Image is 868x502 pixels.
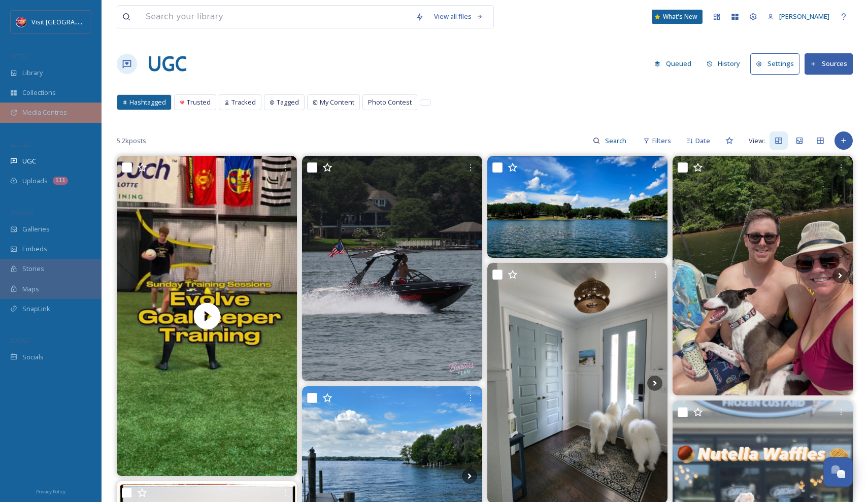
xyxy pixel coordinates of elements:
[31,17,160,26] span: Visit [GEOGRAPHIC_DATA][PERSON_NAME]
[805,53,853,74] button: Sources
[16,17,26,27] img: Logo%20Image.png
[22,176,48,186] span: Uploads
[649,54,702,74] a: Queued
[141,6,411,28] input: Search your library
[652,10,703,24] a: What's New
[702,54,746,74] button: History
[779,12,829,21] span: [PERSON_NAME]
[762,7,834,26] a: [PERSON_NAME]
[22,304,50,314] span: SnapLink
[673,156,853,395] img: Another successful boat outing with Miss Hayley! jlitz825 #lakenorman #lakedog #fishing #daddysgi...
[10,209,34,216] span: WIDGETS
[22,284,39,294] span: Maps
[10,337,30,344] span: SOCIALS
[695,136,710,146] span: Date
[320,97,354,107] span: My Content
[22,108,67,117] span: Media Centres
[22,352,44,362] span: Socials
[36,485,65,497] a: Privacy Policy
[117,156,297,476] video: ⚽🧤 Great day of work across both locations today! The energy, the focus, the saves — exactly what...
[749,136,765,146] span: View:
[649,54,696,74] button: Queued
[187,97,211,107] span: Trusted
[10,141,32,148] span: COLLECT
[22,156,36,166] span: UGC
[600,130,633,151] input: Search
[129,97,166,107] span: Hashtagged
[750,53,805,74] a: Settings
[429,7,488,26] a: View all files
[147,49,187,79] a: UGC
[10,52,28,60] span: MEDIA
[36,488,65,495] span: Privacy Policy
[750,53,799,74] button: Settings
[22,88,56,97] span: Collections
[22,244,47,254] span: Embeds
[702,54,751,74] a: History
[487,156,667,258] img: Lake Norman, NC - Boat View... #lakepic #waterpic #originalphotography #naturepics #waterandsun #...
[231,97,256,107] span: Tracked
[53,177,68,185] div: 111
[652,136,671,146] span: Filters
[277,97,299,107] span: Tagged
[368,97,412,107] span: Photo Contest
[302,156,482,381] img: Kicking up dust, lake edition. #BoatersOfLKN #LakeNorman #LKN #MalibuBoats #LakeNormanLiving #Boa...
[22,68,43,78] span: Library
[117,136,146,146] span: 5.2k posts
[22,264,44,274] span: Stories
[117,156,297,476] img: thumbnail
[823,457,853,487] button: Open Chat
[22,224,50,234] span: Galleries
